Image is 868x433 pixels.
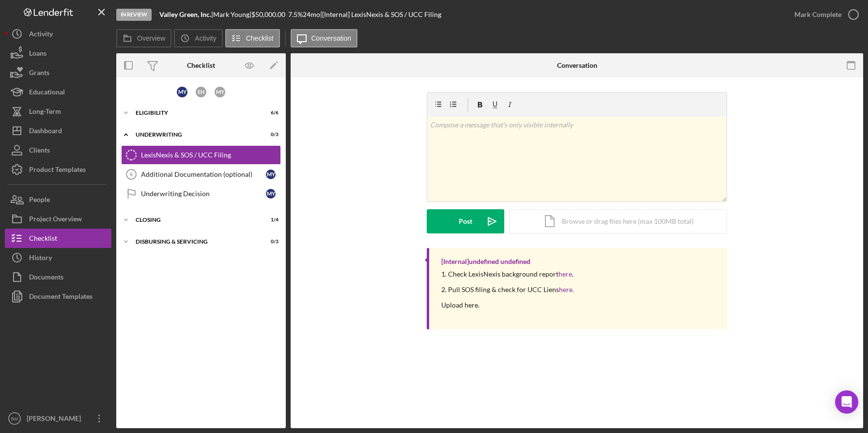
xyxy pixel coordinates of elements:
[558,270,572,278] a: here
[136,217,254,223] div: Closing
[5,102,111,121] button: Long-Term
[136,110,254,116] div: Eligibility
[261,239,279,245] div: 0 / 3
[5,160,111,179] button: Product Templates
[441,270,574,278] div: 1. Check LexisNexis background report .
[785,5,863,24] button: Mark Complete
[121,184,281,203] a: Underwriting DecisionMY
[441,301,574,309] div: Upload here.
[559,285,574,294] a: here.
[261,110,279,116] div: 6 / 6
[29,190,50,212] div: People
[288,11,303,18] div: 7.5 %
[303,11,320,18] div: 24 mo
[136,132,254,138] div: Underwriting
[136,239,254,245] div: Disbursing & Servicing
[29,267,63,289] div: Documents
[441,286,574,294] div: 2. Pull SOS filing & check for UCC Liens
[215,87,225,97] div: M Y
[225,29,280,47] button: Checklist
[174,29,222,47] button: Activity
[121,165,281,184] a: 6Additional Documentation (optional)MY
[5,44,111,63] button: Loans
[159,11,213,18] div: |
[5,121,111,140] button: Dashboard
[29,160,86,182] div: Product Templates
[291,29,358,47] button: Conversation
[29,24,53,46] div: Activity
[261,132,279,138] div: 0 / 3
[5,248,111,267] button: History
[29,63,49,85] div: Grants
[5,63,111,82] button: Grants
[557,62,597,69] div: Conversation
[266,189,276,199] div: M Y
[266,170,276,179] div: M Y
[213,11,251,18] div: Mark Young |
[141,190,266,198] div: Underwriting Decision
[187,62,215,69] div: Checklist
[137,34,165,42] label: Overview
[311,34,352,42] label: Conversation
[141,170,266,178] div: Additional Documentation (optional)
[5,229,111,248] button: Checklist
[29,44,46,65] div: Loans
[29,82,65,104] div: Educational
[141,151,280,159] div: LexisNexis & SOS / UCC Filing
[29,102,61,124] div: Long-Term
[29,248,52,270] div: History
[5,409,111,428] button: BM[PERSON_NAME]
[29,121,62,143] div: Dashboard
[177,87,187,97] div: M Y
[794,5,841,24] div: Mark Complete
[29,140,50,162] div: Clients
[29,229,57,250] div: Checklist
[5,140,111,160] button: Clients
[5,267,111,287] button: Documents
[5,82,111,102] button: Educational
[159,10,211,18] b: Valley Green, Inc.
[29,209,82,231] div: Project Overview
[459,209,472,233] div: Post
[130,171,133,177] tspan: 6
[196,87,206,97] div: E H
[261,217,279,223] div: 1 / 4
[195,34,216,42] label: Activity
[121,145,281,165] a: LexisNexis & SOS / UCC Filing
[5,190,111,209] button: People
[24,409,87,431] div: [PERSON_NAME]
[427,209,504,233] button: Post
[29,287,93,309] div: Document Templates
[835,390,858,414] div: Open Intercom Messenger
[5,24,111,44] button: Activity
[320,11,441,18] div: | [Internal] LexisNexis & SOS / UCC Filing
[116,29,171,47] button: Overview
[441,258,530,265] div: [Internal] undefined undefined
[116,9,152,21] div: In Review
[246,34,274,42] label: Checklist
[251,11,288,18] div: $50,000.00
[5,209,111,229] button: Project Overview
[5,287,111,306] button: Document Templates
[11,416,18,421] text: BM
